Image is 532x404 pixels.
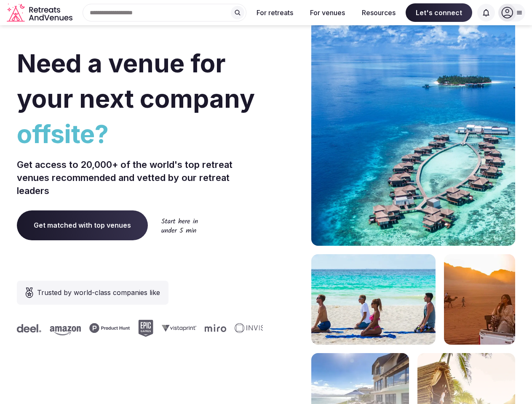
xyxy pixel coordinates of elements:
img: woman sitting in back of truck with camels [444,254,515,345]
svg: Deel company logo [16,324,41,332]
span: offsite? [17,116,263,151]
button: Resources [355,3,402,22]
img: yoga on tropical beach [311,254,436,345]
img: Start here in under 5 min [161,218,198,233]
span: Let's connect [406,3,472,22]
svg: Invisible company logo [234,323,281,333]
svg: Epic Games company logo [138,320,153,337]
svg: Miro company logo [204,324,226,332]
a: Get matched with top venues [17,210,148,240]
svg: Retreats and Venues company logo [7,3,74,22]
button: For venues [303,3,352,22]
button: For retreats [250,3,300,22]
span: Need a venue for your next company [17,48,255,114]
p: Get access to 20,000+ of the world's top retreat venues recommended and vetted by our retreat lea... [17,158,263,197]
svg: Vistaprint company logo [161,324,196,332]
span: Trusted by world-class companies like [37,287,160,298]
a: Visit the homepage [7,3,74,22]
